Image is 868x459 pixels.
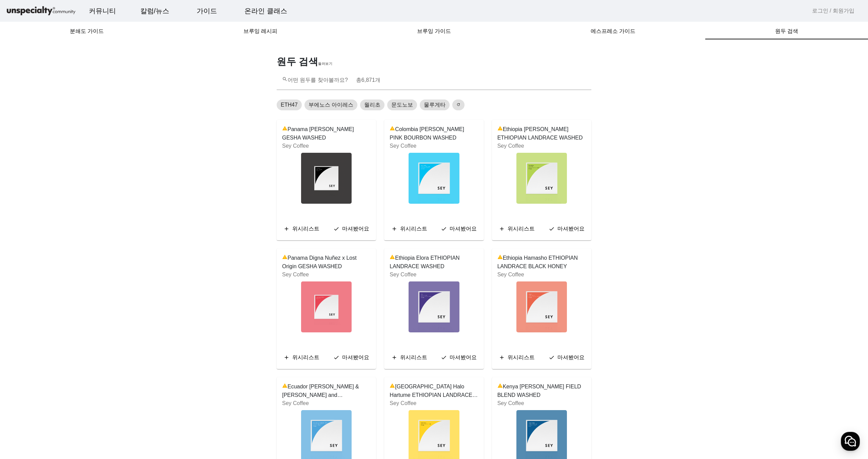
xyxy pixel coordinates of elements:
[292,354,319,360] span: 위시리스트
[390,126,395,134] mat-icon: warning
[282,79,586,87] input: 찾아보기
[497,383,503,391] mat-icon: warning
[438,351,479,364] button: 마셔봤어요
[70,29,104,34] span: 분쇄도 가이드
[45,215,87,232] a: 대화
[301,153,352,204] img: bean-image
[591,29,635,34] span: 에스프레소 가이드
[5,5,77,17] img: logo
[450,226,477,232] span: 마셔봤어요
[497,254,586,271] span: Ethiopia Hamasho ETHIOPIAN LANDRACE BLACK HONEY
[390,272,416,277] a: Sey Coffee
[282,400,309,406] a: Sey Coffee
[496,223,537,235] button: 위시리스트
[508,354,535,360] span: 위시리스트
[546,351,587,364] button: 마셔봤어요
[282,76,288,82] mat-icon: search
[282,272,309,277] a: Sey Coffee
[496,351,537,364] button: 위시리스트
[318,62,332,66] span: 둘러보기
[282,254,288,262] mat-icon: warning
[516,281,567,332] img: bean-image
[391,101,413,109] span: 문도노보
[417,29,451,34] span: 브루잉 가이드
[400,354,427,360] span: 위시리스트
[282,254,371,271] span: Panama Digna Nuñez x Lost Origin GESHA WASHED
[342,226,369,232] span: 마셔봤어요
[191,2,222,20] a: 가이드
[83,2,121,20] a: 커뮤니티
[438,223,479,235] button: 마셔봤어요
[282,125,371,142] span: Panama [PERSON_NAME] GESHA WASHED
[281,101,298,109] span: ETH47
[390,254,478,271] span: Ethiopia Elora ETHIOPIAN LANDRACE WASHED
[508,226,535,232] span: 위시리스트
[105,225,113,231] span: 설정
[2,215,45,232] a: 홈
[239,2,293,20] a: 온라인 클래스
[516,153,567,204] img: bean-image
[273,56,595,68] h1: 원두 검색
[400,226,427,232] span: 위시리스트
[497,400,524,406] a: Sey Coffee
[409,281,459,332] img: bean-image
[546,223,587,235] button: 마셔봤어요
[87,215,130,232] a: 설정
[21,225,25,231] span: 홈
[456,103,460,107] mat-icon: refresh
[390,383,395,391] mat-icon: warning
[331,351,372,364] button: 마셔봤어요
[389,351,430,364] button: 위시리스트
[390,143,416,149] a: Sey Coffee
[497,254,503,262] mat-icon: warning
[390,400,416,406] a: Sey Coffee
[282,143,309,149] a: Sey Coffee
[557,354,585,360] span: 마셔봤어요
[812,7,854,15] a: 로그인 / 회원가입
[309,101,353,109] span: 부에노스 아이레스
[282,383,288,391] mat-icon: warning
[775,29,798,34] span: 원두 검색
[390,383,478,399] span: [GEOGRAPHIC_DATA] Halo Hartume ETHIOPIAN LANDRACE HONEY
[497,125,586,142] span: Ethiopia [PERSON_NAME] ETHIOPIAN LANDRACE WASHED
[301,281,352,332] img: bean-image
[497,272,524,277] a: Sey Coffee
[281,351,322,364] button: 위시리스트
[389,223,430,235] button: 위시리스트
[364,101,380,109] span: 월리초
[450,354,477,360] span: 마셔봤어요
[390,125,478,142] span: Colombia [PERSON_NAME] PINK BOURBON WASHED
[497,383,586,399] span: Kenya [PERSON_NAME] FIELD BLEND WASHED
[282,77,380,83] mat-label: 어떤 원두를 찾아볼까요?
[292,226,319,232] span: 위시리스트
[282,383,371,399] span: Ecuador [PERSON_NAME] & [PERSON_NAME] and [PERSON_NAME] MEJORADO WASHED
[342,354,369,360] span: 마셔봤어요
[356,77,380,83] span: 총 개
[497,126,503,134] mat-icon: warning
[497,143,524,149] a: Sey Coffee
[361,77,375,83] span: 6,871
[243,29,277,34] span: 브루잉 레시피
[281,223,322,235] button: 위시리스트
[331,223,372,235] button: 마셔봤어요
[424,101,446,109] span: 물루게타
[409,153,459,204] img: bean-image
[557,226,585,232] span: 마셔봤어요
[135,2,175,20] a: 칼럼/뉴스
[282,126,288,134] mat-icon: warning
[62,226,70,231] span: 대화
[390,254,395,262] mat-icon: warning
